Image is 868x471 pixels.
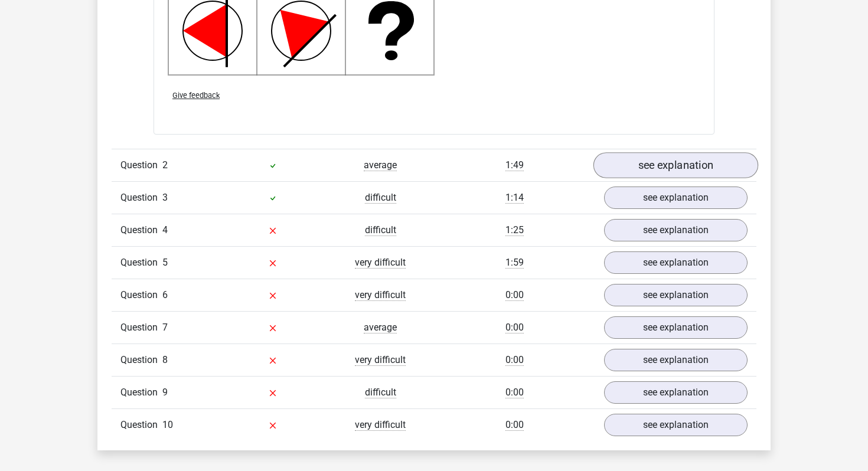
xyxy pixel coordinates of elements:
[364,159,397,171] span: average
[162,192,168,203] span: 3
[120,256,162,270] span: Question
[162,322,168,333] span: 7
[365,224,396,236] span: difficult
[604,414,748,436] a: see explanation
[120,353,162,367] span: Question
[162,354,168,365] span: 8
[120,158,162,172] span: Question
[355,289,406,301] span: very difficult
[162,257,168,268] span: 5
[162,224,168,235] span: 4
[120,385,162,400] span: Question
[162,387,168,398] span: 9
[604,284,748,306] a: see explanation
[505,224,524,236] span: 1:25
[604,316,748,339] a: see explanation
[604,251,748,274] a: see explanation
[505,192,524,204] span: 1:14
[505,159,524,171] span: 1:49
[355,419,406,431] span: very difficult
[120,191,162,205] span: Question
[505,419,524,431] span: 0:00
[505,322,524,333] span: 0:00
[120,288,162,302] span: Question
[593,152,758,178] a: see explanation
[505,257,524,269] span: 1:59
[120,223,162,237] span: Question
[162,419,173,430] span: 10
[505,354,524,366] span: 0:00
[604,381,748,404] a: see explanation
[355,257,406,269] span: very difficult
[505,289,524,301] span: 0:00
[162,159,168,171] span: 2
[120,418,162,432] span: Question
[505,387,524,398] span: 0:00
[355,354,406,366] span: very difficult
[365,192,396,204] span: difficult
[604,219,748,241] a: see explanation
[120,320,162,335] span: Question
[364,322,397,333] span: average
[604,187,748,209] a: see explanation
[162,289,168,300] span: 6
[172,91,220,100] span: Give feedback
[604,349,748,371] a: see explanation
[365,387,396,398] span: difficult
